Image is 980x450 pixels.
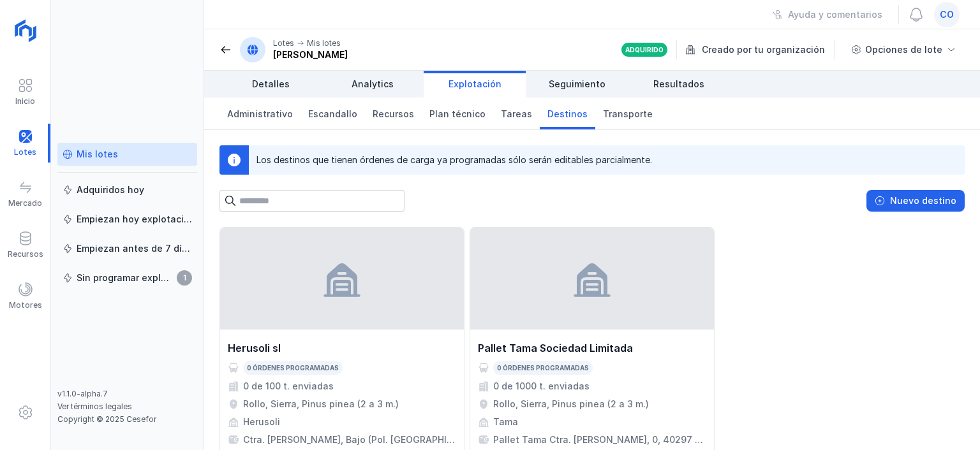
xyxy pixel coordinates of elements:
div: Ayuda y comentarios [788,8,882,21]
div: 0 de 100 t. enviadas [243,380,334,393]
a: Escandallo [301,98,365,129]
div: Nuevo destino [890,194,956,207]
a: Empiezan hoy explotación [57,208,197,231]
a: Detalles [219,71,322,98]
div: Herusoli [243,416,280,428]
span: Explotación [449,78,501,91]
div: Sin programar explotación [77,272,173,284]
a: Analytics [322,71,424,98]
div: Creado por tu organización [685,40,836,59]
span: Escandallo [308,108,357,120]
a: Administrativo [219,98,301,129]
span: Seguimiento [549,78,605,91]
a: Sin programar explotación1 [57,266,197,289]
a: Destinos [540,98,595,129]
div: Mis lotes [77,148,118,161]
span: Destinos [547,108,588,120]
a: Resultados [628,71,730,98]
div: Tama [493,416,518,428]
div: Mercado [8,198,42,208]
div: Ctra. [PERSON_NAME], Bajo (Pol. [GEOGRAPHIC_DATA], 40320 [GEOGRAPHIC_DATA], [GEOGRAPHIC_DATA] [243,433,456,446]
span: Plan técnico [429,108,486,120]
div: Lotes [273,38,294,48]
div: Empiezan hoy explotación [77,213,192,226]
div: Pallet Tama Ctra. [PERSON_NAME], 0, 40297 Sanchonuño, [GEOGRAPHIC_DATA] [493,433,706,446]
a: Tareas [493,98,540,129]
img: logoRight.svg [10,15,41,47]
div: Los destinos que tienen órdenes de carga ya programadas sólo serán editables parcialmente. [256,154,652,166]
div: Motores [9,300,42,310]
a: Seguimiento [526,71,628,98]
div: [PERSON_NAME] [273,48,348,61]
div: Adquirido [625,45,664,54]
div: 0 órdenes programadas [247,363,339,372]
div: Rollo, Sierra, Pinus pinea (2 a 3 m.) [243,398,399,410]
span: Administrativo [227,108,293,120]
div: Copyright © 2025 Cesefor [57,414,197,425]
div: Recursos [8,249,43,259]
span: Recursos [373,108,414,120]
span: co [940,8,954,21]
a: Adquiridos hoy [57,178,197,201]
div: v1.1.0-alpha.7 [57,389,197,399]
span: Tareas [501,108,532,120]
div: Rollo, Sierra, Pinus pinea (2 a 3 m.) [493,398,649,410]
a: Recursos [365,98,422,129]
span: Detalles [252,78,290,91]
div: Pallet Tama Sociedad Limitada [478,340,633,356]
div: Opciones de lote [865,43,942,56]
div: 0 órdenes programadas [497,363,589,372]
a: Explotación [424,71,526,98]
span: Resultados [653,78,704,91]
div: Mis lotes [307,38,341,48]
a: Plan técnico [422,98,493,129]
div: Herusoli sl [228,340,281,356]
span: Transporte [603,108,653,120]
div: Adquiridos hoy [77,184,144,196]
a: Empiezan antes de 7 días [57,237,197,260]
div: Inicio [15,96,35,106]
a: Mis lotes [57,143,197,166]
div: 0 de 1000 t. enviadas [493,380,590,393]
button: Nuevo destino [866,190,965,212]
span: Analytics [352,78,394,91]
div: Empiezan antes de 7 días [77,242,192,255]
button: Ayuda y comentarios [764,4,891,25]
a: Ver términos legales [57,402,132,411]
a: Transporte [595,98,660,129]
span: 1 [177,270,192,286]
